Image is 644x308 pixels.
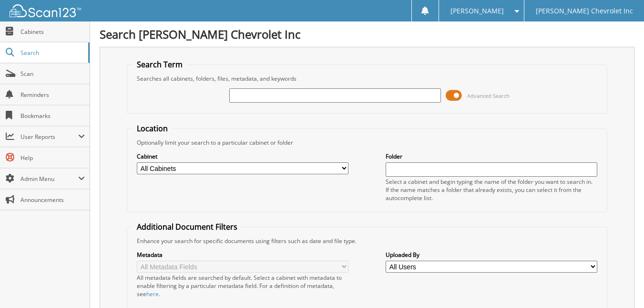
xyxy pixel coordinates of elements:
a: here [146,290,159,298]
legend: Location [132,123,173,134]
span: Bookmarks [20,112,85,120]
iframe: Chat Widget [596,262,644,308]
label: Metadata [137,251,348,259]
div: Optionally limit your search to a particular cabinet or folder [132,138,602,147]
span: Reminders [20,91,85,99]
span: Admin Menu [20,175,78,183]
span: User Reports [20,133,78,141]
label: Uploaded By [386,251,597,259]
legend: Additional Document Filters [132,222,242,232]
div: Searches all cabinets, folders, files, metadata, and keywords [132,74,602,83]
legend: Search Term [132,59,187,70]
span: Advanced Search [467,92,510,99]
span: Scan [20,70,85,78]
div: Enhance your search for specific documents using filters such as date and file type. [132,237,602,245]
img: scan123-logo-white.svg [10,4,81,17]
span: Help [20,154,85,162]
span: [PERSON_NAME] Chevrolet Inc [536,8,633,14]
span: Announcements [20,196,85,204]
span: Search [20,49,83,57]
label: Cabinet [137,152,348,160]
h1: Search [PERSON_NAME] Chevrolet Inc [100,26,634,42]
div: Select a cabinet and begin typing the name of the folder you want to search in. If the name match... [386,178,597,202]
label: Folder [386,152,597,160]
span: Cabinets [20,28,85,36]
span: [PERSON_NAME] [450,8,504,14]
div: All metadata fields are searched by default. Select a cabinet with metadata to enable filtering b... [137,274,348,298]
